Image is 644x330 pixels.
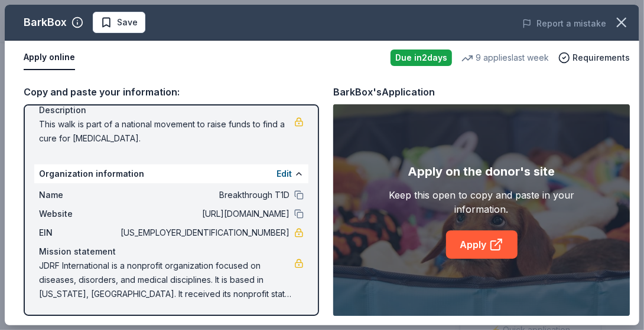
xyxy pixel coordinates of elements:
button: Report a mistake [522,16,606,31]
div: BarkBox [24,13,67,32]
a: Apply [446,230,518,259]
button: Apply online [24,45,75,70]
span: [US_EMPLOYER_IDENTIFICATION_NUMBER] [118,226,290,240]
span: [URL][DOMAIN_NAME] [118,207,290,221]
div: BarkBox's Application [333,84,435,100]
div: Description [39,103,304,117]
div: Mission statement [39,245,304,259]
div: 9 applies last week [461,51,549,65]
button: Requirements [558,51,630,65]
div: Copy and paste your information: [24,84,319,100]
span: This walk is part of a national movement to raise funds to find a cure for [MEDICAL_DATA]. [39,117,294,146]
span: Website [39,207,118,221]
span: Name [39,188,118,202]
div: Organization information [34,164,308,183]
span: EIN [39,226,118,240]
span: Requirements [573,51,630,65]
button: Save [93,12,145,33]
div: Keep this open to copy and paste in your information. [363,188,600,216]
span: Breakthrough T1D [118,188,290,202]
span: Save [117,15,138,29]
span: JDRF International is a nonprofit organization focused on diseases, disorders, and medical discip... [39,259,294,301]
button: Edit [277,167,292,181]
div: Apply on the donor's site [408,162,555,181]
div: Due in 2 days [391,49,452,66]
